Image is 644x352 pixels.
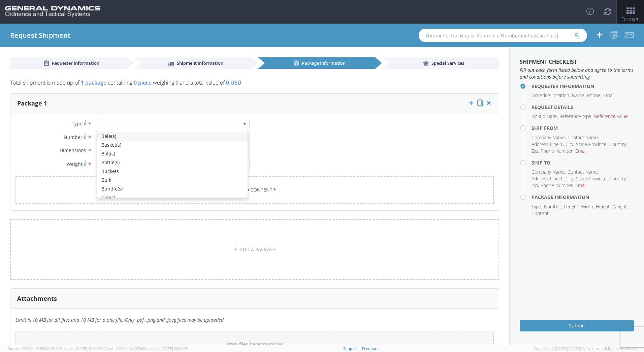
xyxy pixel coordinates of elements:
[520,59,634,65] h3: Shipment Checklist
[17,100,47,107] h3: Package 1
[10,79,499,90] p: Total shipment is made up of containing weighing and a total value of
[572,92,585,99] li: Name
[532,195,634,200] h4: Package Information
[81,79,106,86] span: 1 package
[534,346,636,351] span: Copyright © [DATE]-[DATE] Agistix Inc., All Rights Reserved
[362,346,379,351] a: Feedback
[382,57,499,69] a: Special Services
[532,203,542,210] li: Type
[532,92,570,99] li: Ordering Location
[67,161,83,167] span: Weight
[97,158,248,167] div: Bottle(s)
[559,113,592,120] li: Reference type
[594,113,628,120] li: Reference value
[72,120,83,127] span: Type
[10,57,127,69] a: Requester information
[431,60,464,66] span: Special Services
[532,141,564,148] li: Address Line 1
[541,148,574,154] li: Phone Number
[103,346,188,351] span: Client: 2025.21.0-c073d8a
[15,317,494,327] h5: Limit is 10 MB for all files and 10 MB for a one file. Only .pdf, .png and .jpeg files may be upl...
[520,67,634,80] span: Fill out each form listed below and agree to the terms and conditions before submitting
[97,167,248,176] div: Buckets
[576,141,608,148] li: State/Province
[134,79,152,86] span: 0 piece
[532,210,549,217] li: Content
[97,149,248,158] div: Bolt(s)
[226,79,241,86] span: 0 USD
[541,182,574,189] li: Phone Number
[532,134,566,141] li: Company Name
[575,182,586,189] li: Email
[10,32,70,39] h4: Request Shipment
[609,141,627,148] li: Country
[576,175,608,182] li: State/Province
[60,147,86,153] span: Dimensions
[532,125,634,130] h4: Ship From
[97,132,248,141] div: Bale(s)
[612,203,628,210] li: Weight
[568,134,599,141] li: Contact Name
[5,6,100,18] img: gd-ots-0c3321f2eb4c994f95cb.png
[532,160,634,165] h4: Ship To
[575,148,586,154] li: Email
[532,169,566,175] li: Company Name
[175,79,179,86] span: 0
[609,175,627,182] li: Country
[596,203,611,210] li: Height
[568,169,599,175] li: Contact Name
[15,176,494,204] a: Add Content
[544,203,562,210] li: Number
[227,341,283,347] span: Drop files here to upload
[621,16,639,22] span: Forms
[581,203,594,210] li: Width
[520,320,634,331] button: Submit
[97,176,248,184] div: Bulk
[532,113,558,120] li: Pickup Date
[587,92,602,99] li: Phone
[61,346,102,351] span: master, [DATE] 10:09:35
[603,92,614,99] li: Email
[177,60,223,66] span: Shipment information
[635,16,639,22] span: ▼
[97,184,248,193] div: Bundle(s)
[566,175,574,182] li: City
[97,141,248,149] div: Basket(s)
[419,29,587,42] input: Shipment, Tracking or Reference Number (at least 4 chars)
[532,175,564,182] li: Address Line 1
[532,84,634,89] h4: Requester Information
[10,219,499,280] a: ADD A PACKAGE
[564,203,579,210] li: Length
[566,141,574,148] li: City
[64,134,83,140] span: Number
[134,57,251,69] a: Shipment information
[17,295,57,302] h3: Attachments
[258,57,375,69] a: Package information
[532,105,634,110] h4: Request Details
[302,60,346,66] span: Package information
[532,182,539,189] li: Zip
[97,193,248,202] div: Can(s)
[343,346,358,351] a: Support
[8,346,102,351] span: Server: 2025.21.0-769a9a7b8c3
[52,60,99,66] span: Requester information
[532,148,539,154] li: Zip
[147,346,188,351] span: master, [DATE] 08:04:37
